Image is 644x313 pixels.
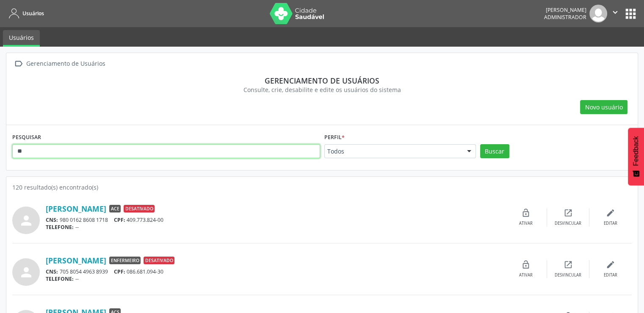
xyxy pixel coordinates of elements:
div: Ativar [519,221,533,226]
i: open_in_new [564,208,573,218]
label: Perfil [324,131,345,144]
a: [PERSON_NAME] [46,256,106,265]
span: Desativado [144,257,174,264]
div: Editar [604,221,617,226]
i: person [19,213,34,228]
div: Consulte, crie, desabilite e edite os usuários do sistema [18,85,626,94]
div: Gerenciamento de usuários [18,76,626,85]
span: CNS: [46,216,58,224]
div: Desvincular [555,272,581,278]
div: 705 8054 4963 8939 086.681.094-30 [46,268,505,275]
div: Gerenciamento de Usuários [25,58,107,70]
span: Novo usuário [585,103,623,112]
button: apps [623,6,638,21]
button: Novo usuário [580,100,627,115]
span: Usuários [22,10,44,17]
i: edit [606,260,615,269]
i: lock_open [521,260,531,269]
a: [PERSON_NAME] [46,204,106,213]
div: Editar [604,272,617,278]
i: open_in_new [564,260,573,269]
a: Usuários [6,6,44,20]
span: Enfermeiro [109,257,141,264]
span: TELEFONE: [46,224,74,231]
span: Administrador [544,14,586,21]
button: Buscar [480,144,509,159]
span: Desativado [124,205,155,212]
label: PESQUISAR [12,131,41,144]
img: img [589,5,607,22]
i: edit [606,208,615,218]
div: Ativar [519,272,533,278]
div: -- [46,275,505,282]
i:  [12,58,25,70]
span: CPF: [114,268,125,275]
i:  [611,8,620,17]
button: Feedback - Mostrar pesquisa [628,128,644,185]
div: [PERSON_NAME] [544,6,586,14]
div: -- [46,224,505,231]
div: 980 0162 8608 1718 409.773.824-00 [46,216,505,224]
div: 120 resultado(s) encontrado(s) [12,183,632,192]
span: Todos [327,147,459,156]
span: CNS: [46,268,58,275]
span: TELEFONE: [46,275,74,282]
button:  [607,5,623,22]
span: CPF: [114,216,125,224]
i: person [19,265,34,280]
a: Usuários [3,30,40,47]
span: Feedback [632,136,640,166]
a:  Gerenciamento de Usuários [12,58,107,70]
div: Desvincular [555,221,581,226]
i: lock_open [521,208,531,218]
span: ACE [109,205,121,212]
